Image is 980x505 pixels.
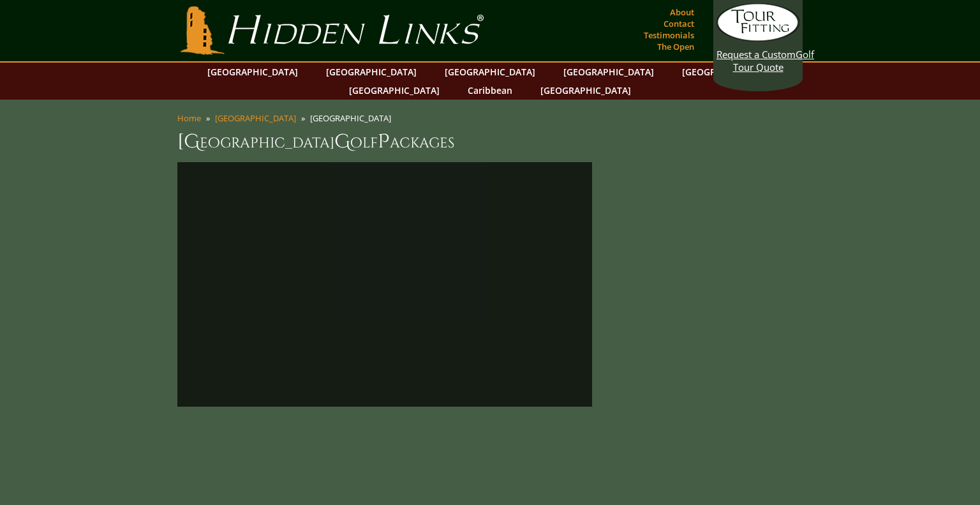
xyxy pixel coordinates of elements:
[557,63,660,81] a: [GEOGRAPHIC_DATA]
[334,129,350,155] span: G
[461,81,519,100] a: Caribbean
[320,63,423,81] a: [GEOGRAPHIC_DATA]
[654,38,697,56] a: The Open
[343,81,446,100] a: [GEOGRAPHIC_DATA]
[215,112,296,124] a: [GEOGRAPHIC_DATA]
[177,129,803,155] h1: [GEOGRAPHIC_DATA] olf ackages
[177,112,201,124] a: Home
[534,81,637,100] a: [GEOGRAPHIC_DATA]
[676,63,779,81] a: [GEOGRAPHIC_DATA]
[667,3,697,21] a: About
[378,129,390,155] span: P
[310,112,396,124] li: [GEOGRAPHIC_DATA]
[190,175,579,394] iframe: Sir-Nick-on-Southwest-Ireland
[438,63,542,81] a: [GEOGRAPHIC_DATA]
[716,3,799,73] a: Request a CustomGolf Tour Quote
[201,63,304,81] a: [GEOGRAPHIC_DATA]
[641,26,697,44] a: Testimonials
[716,48,796,61] span: Request a Custom
[660,15,697,33] a: Contact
